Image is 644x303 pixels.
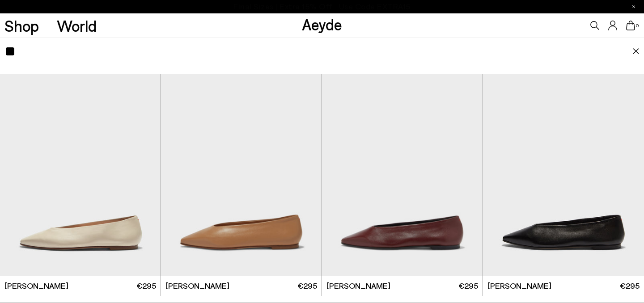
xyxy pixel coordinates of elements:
img: Betty Square-Toe Ballet Flats [322,74,483,275]
div: 1 / 6 [322,74,483,275]
a: Shop [4,18,39,34]
img: close.svg [632,48,640,55]
font: €295 [620,281,640,290]
font: [PERSON_NAME] [165,281,229,290]
span: Navigate to /collections/ss25-final-sizes [339,3,411,11]
img: Betty Square-Toe Ballet Flats [483,74,644,275]
font: World [57,16,97,35]
font: Final Sizes | Extra 15% Off [233,1,332,11]
font: [PERSON_NAME] [4,281,68,290]
font: 0 [636,23,639,28]
font: [PERSON_NAME] [326,281,390,290]
font: Shop [4,16,39,35]
font: €295 [297,281,317,290]
div: 1 / 6 [161,74,322,275]
a: World [57,18,97,34]
a: [PERSON_NAME] €295 [161,276,322,296]
a: Aeyde [302,15,342,34]
a: 0 [626,21,635,30]
font: [PERSON_NAME] [487,281,551,290]
font: €295 [458,281,478,290]
a: [PERSON_NAME] €295 [322,276,483,296]
font: Use Code EXTRA15 [339,1,411,11]
img: Betty Square-Toe Ballet Flats [161,74,322,275]
a: Next slide Previous slide [322,74,483,275]
a: Next slide Previous slide [161,74,322,275]
font: €295 [136,281,156,290]
a: [PERSON_NAME] €295 [483,276,644,296]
